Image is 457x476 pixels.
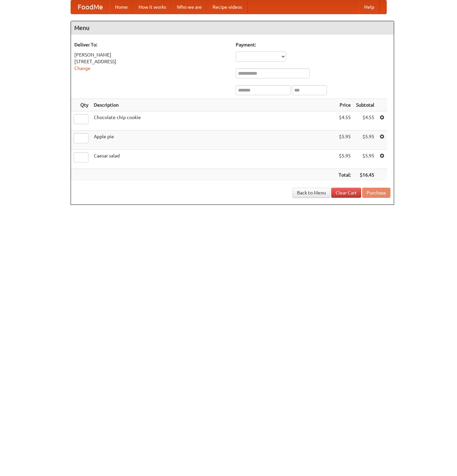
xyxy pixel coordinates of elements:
[336,150,353,169] td: $5.95
[336,111,353,131] td: $4.55
[172,0,207,14] a: Who we are
[74,58,229,65] div: [STREET_ADDRESS]
[91,131,336,150] td: Apple pie
[353,169,377,181] th: $16.45
[91,99,336,111] th: Description
[293,188,330,198] a: Back to Menu
[362,188,390,198] button: Purchase
[353,131,377,150] td: $5.95
[71,99,91,111] th: Qty
[91,150,336,169] td: Caesar salad
[74,41,229,48] h5: Deliver To:
[110,0,133,14] a: Home
[71,0,110,14] a: FoodMe
[236,41,390,48] h5: Payment:
[74,66,90,71] a: Change
[336,169,353,181] th: Total:
[74,51,229,58] div: [PERSON_NAME]
[336,99,353,111] th: Price
[353,150,377,169] td: $5.95
[91,111,336,131] td: Chocolate chip cookie
[71,21,394,35] h4: Menu
[353,99,377,111] th: Subtotal
[331,188,361,198] a: Clear Cart
[336,131,353,150] td: $5.95
[133,0,172,14] a: How it works
[359,0,380,14] a: Help
[207,0,247,14] a: Recipe videos
[353,111,377,131] td: $4.55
